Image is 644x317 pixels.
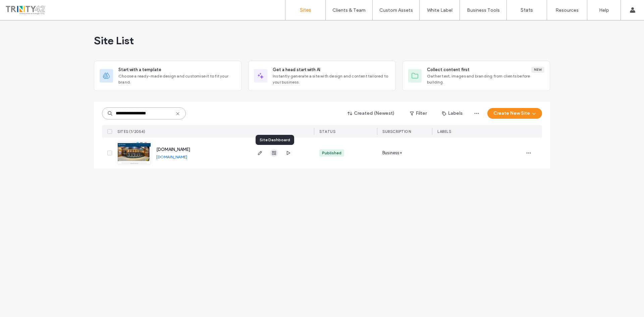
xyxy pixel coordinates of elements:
[342,108,400,119] button: Created (Newest)
[322,150,341,156] div: Published
[319,129,335,134] span: STATUS
[273,66,320,73] span: Get a head start with AI
[403,108,433,119] button: Filter
[118,73,236,85] span: Choose a ready-made design and customise it to fit your brand.
[300,7,311,13] label: Sites
[437,129,451,134] span: LABELS
[118,66,161,73] span: Start with a template
[382,129,411,134] span: Subscription
[487,108,542,119] button: Create New Site
[117,129,145,134] span: SITES (1/2054)
[332,7,366,13] label: Clients & Team
[94,61,241,91] div: Start with a templateChoose a ready-made design and customise it to fit your brand.
[156,147,190,152] a: [DOMAIN_NAME]
[379,7,413,13] label: Custom Assets
[382,150,402,156] span: Business+
[427,66,470,73] span: Collect content first
[156,154,187,159] a: [DOMAIN_NAME]
[94,34,134,47] span: Site List
[402,61,550,91] div: Collect content firstNewGather text, images and branding from clients before building.
[15,5,29,11] span: Help
[427,7,452,13] label: White Label
[467,7,500,13] label: Business Tools
[256,135,294,145] div: Site Dashboard
[436,108,469,119] button: Labels
[555,7,579,13] label: Resources
[427,73,544,85] span: Gather text, images and branding from clients before building.
[599,7,609,13] label: Help
[248,61,396,91] div: Get a head start with AIInstantly generate a site with design and content tailored to your business.
[273,73,390,85] span: Instantly generate a site with design and content tailored to your business.
[531,67,544,73] div: New
[521,7,533,13] label: Stats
